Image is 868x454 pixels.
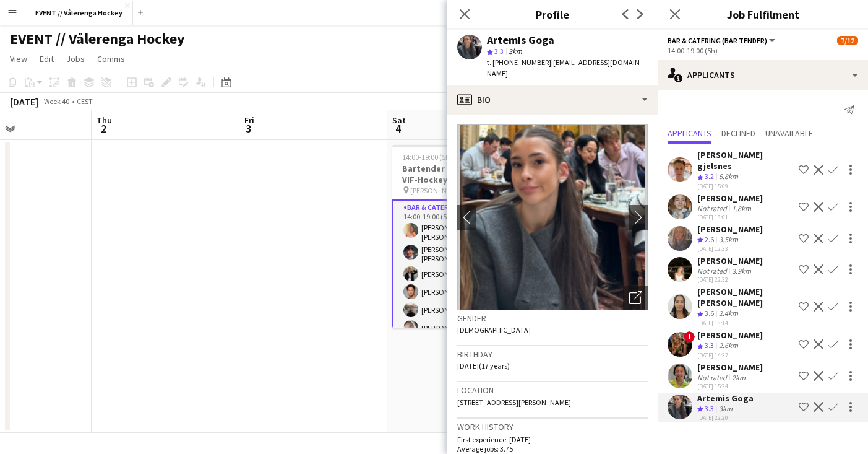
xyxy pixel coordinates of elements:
[95,121,112,136] span: 2
[457,349,648,360] h3: Birthday
[10,53,27,64] span: View
[61,51,90,67] a: Jobs
[705,308,714,318] span: 3.6
[392,115,406,126] span: Sat
[697,382,763,390] div: [DATE] 15:24
[697,193,763,204] div: [PERSON_NAME]
[716,172,741,182] div: 5.8km
[697,362,763,373] div: [PERSON_NAME]
[41,97,72,106] span: Week 40
[92,51,130,67] a: Comms
[97,115,112,126] span: Thu
[668,36,767,45] span: Bar & Catering (Bar Tender)
[729,373,748,382] div: 2km
[705,172,714,181] span: 3.2
[25,1,133,25] button: EVENT // Vålerenga Hockey
[10,95,38,108] div: [DATE]
[487,35,554,46] div: Artemis Goga
[697,245,763,253] div: [DATE] 12:33
[697,319,794,327] div: [DATE] 18:14
[494,46,504,56] span: 3.3
[457,361,510,370] span: [DATE] (17 years)
[697,149,794,172] div: [PERSON_NAME] gjelsnes
[97,53,125,64] span: Comms
[506,46,525,56] span: 3km
[487,58,551,67] span: t. [PHONE_NUMBER]
[697,393,754,404] div: Artemis Goga
[457,435,648,444] p: First experience: [DATE]
[716,341,741,351] div: 2.6km
[392,163,531,185] h3: Bartender // hjemmekamper VIF-Hockey
[457,444,648,453] p: Average jobs: 3.75
[716,235,741,245] div: 3.5km
[697,414,754,422] div: [DATE] 22:20
[40,53,54,64] span: Edit
[765,129,813,138] span: Unavailable
[457,421,648,432] h3: Work history
[716,308,741,319] div: 2.4km
[697,213,763,221] div: [DATE] 18:01
[77,97,93,106] div: CEST
[457,385,648,396] h3: Location
[668,36,777,45] button: Bar & Catering (Bar Tender)
[697,373,729,382] div: Not rated
[392,145,531,328] app-job-card: 14:00-19:00 (5h)7/12Bartender // hjemmekamper VIF-Hockey [PERSON_NAME]1 RoleBar & Catering (Bar T...
[716,404,735,414] div: 3km
[402,152,452,162] span: 14:00-19:00 (5h)
[457,398,571,407] span: [STREET_ADDRESS][PERSON_NAME]
[697,266,729,276] div: Not rated
[243,121,254,136] span: 3
[410,186,463,195] span: [PERSON_NAME]
[390,121,406,136] span: 4
[457,325,531,334] span: [DEMOGRAPHIC_DATA]
[697,351,763,359] div: [DATE] 14:37
[697,286,794,308] div: [PERSON_NAME] [PERSON_NAME]
[658,60,868,90] div: Applicants
[447,6,658,22] h3: Profile
[729,266,754,276] div: 3.9km
[697,224,763,235] div: [PERSON_NAME]
[705,235,714,244] span: 2.6
[837,36,858,45] span: 7/12
[392,199,531,453] app-card-role: Bar & Catering (Bar Tender)9A7/1214:00-19:00 (5h)[PERSON_NAME] [PERSON_NAME][PERSON_NAME] [PERSON...
[705,341,714,350] span: 3.3
[5,51,32,67] a: View
[447,85,658,115] div: Bio
[457,124,648,310] img: Crew avatar or photo
[697,276,763,284] div: [DATE] 22:32
[721,129,755,138] span: Declined
[487,58,643,78] span: | [EMAIL_ADDRESS][DOMAIN_NAME]
[244,115,254,126] span: Fri
[10,30,185,48] h1: EVENT // Vålerenga Hockey
[697,204,729,213] div: Not rated
[658,6,868,22] h3: Job Fulfilment
[35,51,59,67] a: Edit
[729,204,754,213] div: 1.8km
[697,182,794,190] div: [DATE] 15:09
[697,330,763,341] div: [PERSON_NAME]
[623,286,648,310] div: Open photos pop-in
[697,255,763,266] div: [PERSON_NAME]
[457,313,648,324] h3: Gender
[705,404,714,413] span: 3.3
[684,331,695,343] span: !
[668,129,711,138] span: Applicants
[66,53,85,64] span: Jobs
[668,46,858,55] div: 14:00-19:00 (5h)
